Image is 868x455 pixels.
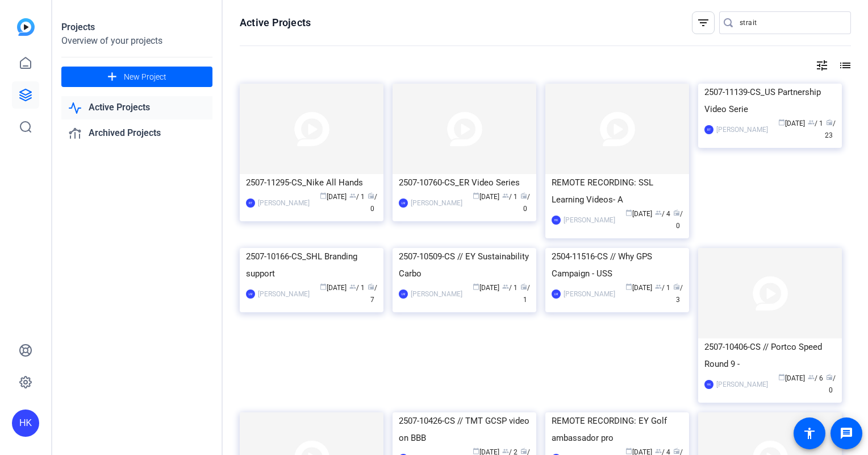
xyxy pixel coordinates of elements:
span: / 1 [349,193,365,201]
div: REMOTE RECORDING: EY Golf ambassador pro [552,412,683,446]
div: 2507-11139-CS_US Partnership Video Serie [704,84,836,118]
span: [DATE] [473,193,499,201]
div: HK [12,409,39,437]
mat-icon: filter_list [696,16,710,30]
div: LM [399,198,408,208]
span: radio [673,448,680,454]
span: group [655,209,662,216]
span: calendar_today [625,283,632,290]
span: [DATE] [625,284,652,292]
mat-icon: accessibility [803,427,816,440]
span: radio [520,283,527,290]
span: / 0 [520,193,530,213]
span: calendar_today [625,448,632,454]
div: 2507-10509-CS // EY Sustainability Carbo [399,248,530,282]
mat-icon: add [105,70,119,84]
span: / 0 [826,374,836,394]
span: radio [520,448,527,454]
span: / 1 [502,284,518,292]
span: [DATE] [778,374,805,382]
div: 2507-10406-CS // Portco Speed Round 9 - [704,338,836,373]
span: group [502,448,509,454]
span: / 1 [349,284,365,292]
div: [PERSON_NAME] [258,197,310,209]
span: calendar_today [778,119,785,126]
a: Active Projects [61,96,212,119]
h1: Active Projects [240,16,311,30]
span: / 3 [673,284,683,304]
span: [DATE] [778,119,805,127]
span: radio [826,374,833,380]
div: [PERSON_NAME] [258,288,310,300]
span: calendar_today [320,283,327,290]
div: 2507-11295-CS_Nike All Hands [246,174,377,191]
span: [DATE] [320,193,347,201]
span: group [349,283,356,290]
div: [PERSON_NAME] [564,214,615,226]
span: group [655,283,662,290]
span: group [808,374,815,380]
span: / 0 [368,193,377,213]
span: radio [826,119,833,126]
span: / 7 [368,284,377,304]
span: / 23 [825,119,836,139]
div: 2504-11516-CS // Why GPS Campaign - USS [552,248,683,282]
span: radio [673,209,680,216]
span: calendar_today [473,192,479,199]
span: / 0 [673,210,683,230]
span: [DATE] [473,284,499,292]
mat-icon: message [840,427,853,440]
span: calendar_today [778,374,785,380]
div: [PERSON_NAME] [716,379,768,390]
img: blue-gradient.svg [17,18,35,36]
span: / 1 [520,284,530,304]
a: Archived Projects [61,122,212,145]
div: RT [246,198,255,208]
span: calendar_today [473,283,479,290]
span: / 1 [808,119,823,127]
div: RT [704,125,713,134]
mat-icon: list [837,59,851,72]
div: [PERSON_NAME] [564,288,615,300]
span: calendar_today [473,448,479,454]
div: LM [246,289,255,299]
span: / 6 [808,374,823,382]
span: / 1 [502,193,518,201]
div: HK [552,216,561,225]
div: LM [552,289,561,299]
span: / 4 [655,210,670,218]
span: calendar_today [625,209,632,216]
span: group [502,283,509,290]
span: / 1 [655,284,670,292]
div: [PERSON_NAME] [411,197,462,209]
div: REMOTE RECORDING: SSL Learning Videos- A [552,174,683,208]
span: group [349,192,356,199]
span: group [502,192,509,199]
span: [DATE] [320,284,347,292]
div: 2507-10426-CS // TMT GCSP video on BBB [399,412,530,446]
span: [DATE] [625,210,652,218]
div: LM [399,289,408,299]
div: [PERSON_NAME] [716,124,768,135]
div: [PERSON_NAME] [411,288,462,300]
span: calendar_today [320,192,327,199]
span: radio [673,283,680,290]
button: New Project [61,67,212,87]
span: radio [368,192,374,199]
div: Projects [61,20,212,34]
mat-icon: tune [815,59,829,72]
input: Search [740,16,842,30]
div: Overview of your projects [61,34,212,48]
span: radio [368,283,374,290]
div: 2507-10760-CS_ER Video Series [399,174,530,191]
span: New Project [124,71,166,83]
div: HK [704,380,713,389]
div: 2507-10166-CS_SHL Branding support [246,248,377,282]
span: radio [520,192,527,199]
span: group [655,448,662,454]
span: group [808,119,815,126]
